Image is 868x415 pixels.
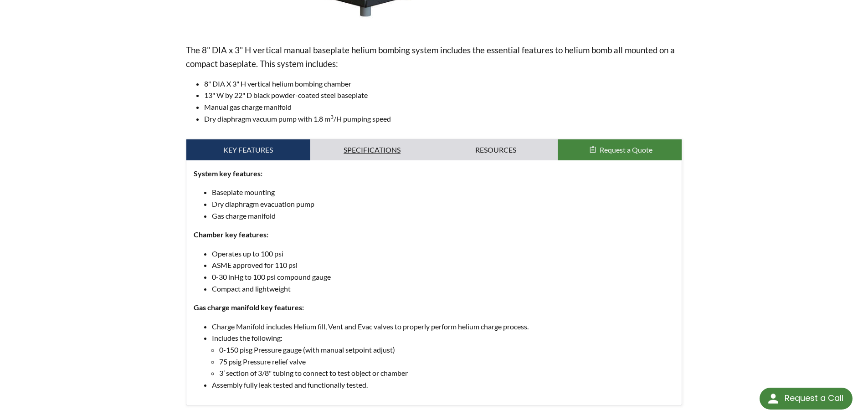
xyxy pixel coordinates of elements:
li: Assembly fully leak tested and functionally tested. [212,379,675,391]
li: 0-30 inHg to 100 psi compound gauge [212,271,675,283]
strong: System key features: [194,169,262,178]
a: Key Features [186,139,310,160]
sup: 3 [330,113,334,120]
a: Specifications [310,139,434,160]
li: Gas charge manifold [212,210,675,222]
li: Dry diaphragm vacuum pump with 1.8 m /H pumping speed [204,113,683,125]
div: Request a Call [785,388,843,409]
div: Request a Call [760,388,853,410]
button: Request a Quote [558,139,682,160]
strong: Chamber key features: [194,230,268,239]
li: Operates up to 100 psi [212,248,675,260]
li: Dry diaphragm evacuation pump [212,198,675,210]
li: Includes the following: [212,332,675,379]
strong: Gas charge manifold key features: [194,303,304,312]
li: 13" W by 22" D black powder-coated steel baseplate [204,89,683,101]
img: round button [766,391,781,406]
li: Baseplate mounting [212,186,675,198]
li: ASME approved for 110 psi [212,259,675,271]
a: Resources [434,139,558,160]
li: 75 psig Pressure relief valve [219,356,675,368]
li: Manual gas charge manifold [204,101,683,113]
li: 3’ section of 3/8" tubing to connect to test object or chamber [219,367,675,379]
li: Charge Manifold includes Helium fill, Vent and Evac valves to properly perform helium charge proc... [212,321,675,333]
li: Compact and lightweight [212,283,675,295]
li: 8" DIA X 3" H vertical helium bombing chamber [204,78,683,90]
span: Request a Quote [600,145,652,154]
li: 0-150 pisg Pressure gauge (with manual setpoint adjust) [219,344,675,356]
p: The 8" DIA x 3" H vertical manual baseplate helium bombing system includes the essential features... [186,43,683,71]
